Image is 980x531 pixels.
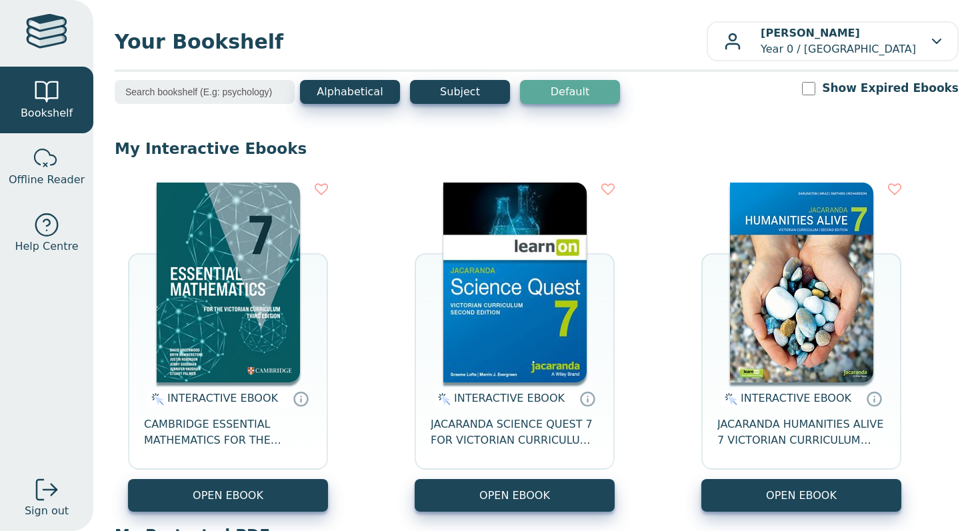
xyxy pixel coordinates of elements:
button: [PERSON_NAME]Year 0 / [GEOGRAPHIC_DATA] [707,21,959,61]
span: INTERACTIVE EBOOK [167,392,278,404]
button: Subject [410,80,510,104]
span: INTERACTIVE EBOOK [454,392,565,404]
span: Your Bookshelf [115,27,707,57]
img: a4cdec38-c0cf-47c5-bca4-515c5eb7b3e9.png [157,183,300,382]
button: OPEN EBOOK [701,479,901,512]
img: interactive.svg [721,391,737,407]
span: INTERACTIVE EBOOK [741,392,851,404]
span: Offline Reader [9,172,85,188]
button: OPEN EBOOK [415,479,615,512]
input: Search bookshelf (E.g: psychology) [115,80,295,104]
img: interactive.svg [147,391,164,407]
a: Interactive eBooks are accessed online via the publisher’s portal. They contain interactive resou... [579,390,595,406]
span: Help Centre [15,239,78,255]
b: [PERSON_NAME] [761,27,860,39]
img: interactive.svg [434,391,451,407]
span: CAMBRIDGE ESSENTIAL MATHEMATICS FOR THE VICTORIAN CURRICULUM YEAR 7 EBOOK 3E [144,416,312,448]
p: My Interactive Ebooks [115,139,959,159]
a: Interactive eBooks are accessed online via the publisher’s portal. They contain interactive resou... [293,390,309,406]
p: Year 0 / [GEOGRAPHIC_DATA] [761,25,916,57]
span: JACARANDA SCIENCE QUEST 7 FOR VICTORIAN CURRICULUM LEARNON 2E EBOOK [431,416,599,448]
img: 429ddfad-7b91-e911-a97e-0272d098c78b.jpg [730,183,873,382]
button: Alphabetical [300,80,400,104]
span: JACARANDA HUMANITIES ALIVE 7 VICTORIAN CURRICULUM LEARNON EBOOK 2E [717,416,885,448]
button: Default [520,80,620,104]
img: 329c5ec2-5188-ea11-a992-0272d098c78b.jpg [443,183,587,382]
button: OPEN EBOOK [128,479,328,512]
label: Show Expired Ebooks [822,80,959,97]
span: Bookshelf [21,105,73,121]
span: Sign out [25,503,69,519]
a: Interactive eBooks are accessed online via the publisher’s portal. They contain interactive resou... [866,390,882,406]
